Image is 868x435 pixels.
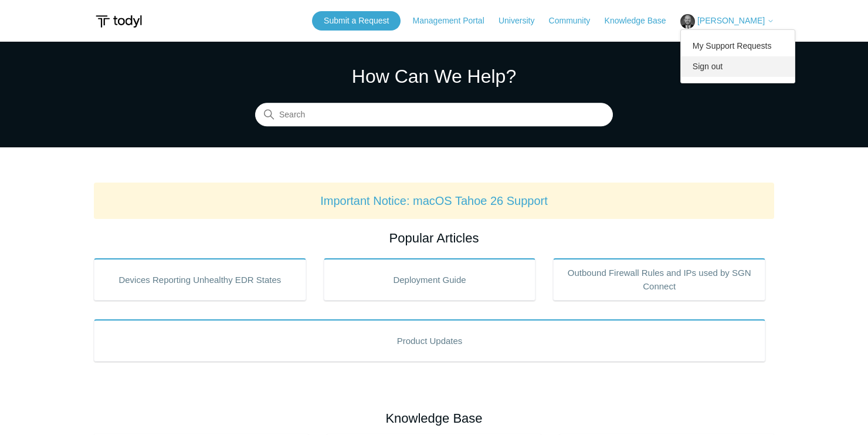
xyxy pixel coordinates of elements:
a: Important Notice: macOS Tahoe 26 Support [320,194,548,207]
a: Sign out [681,56,795,77]
img: Todyl Support Center Help Center home page [94,11,144,32]
a: Devices Reporting Unhealthy EDR States [94,258,306,301]
a: University [499,15,546,27]
h1: How Can We Help? [255,62,613,90]
a: Outbound Firewall Rules and IPs used by SGN Connect [553,258,765,301]
a: Community [549,15,602,27]
input: Search [255,103,613,127]
a: Management Portal [413,15,496,27]
a: Submit a Request [312,11,401,31]
a: Product Updates [94,319,765,362]
h2: Knowledge Base [94,409,774,428]
a: Deployment Guide [324,258,536,301]
h2: Popular Articles [94,228,774,248]
span: [PERSON_NAME] [697,16,765,25]
button: [PERSON_NAME] [680,14,774,29]
a: Knowledge Base [605,15,678,27]
a: My Support Requests [681,36,795,56]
